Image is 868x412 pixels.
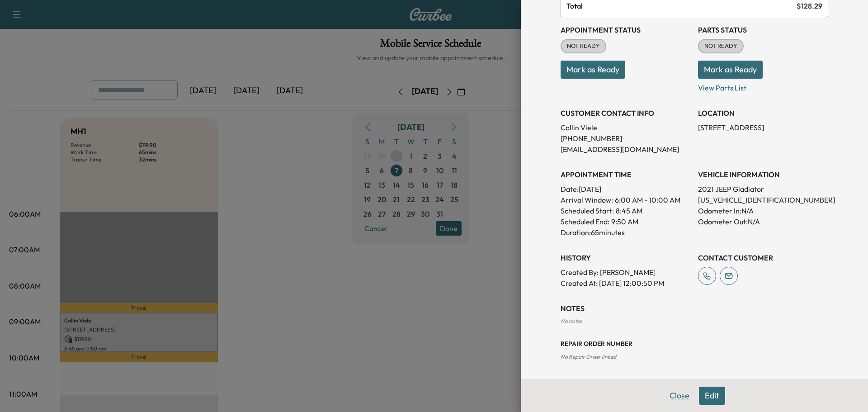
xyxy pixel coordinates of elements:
[698,184,828,194] p: 2021 JEEP Gladiator
[561,353,616,360] span: No Repair Order linked
[698,194,828,205] p: [US_VEHICLE_IDENTIFICATION_NUMBER]
[699,387,725,405] button: Edit
[561,194,691,205] p: Arrival Window:
[561,169,691,180] h3: APPOINTMENT TIME
[698,169,828,180] h3: VEHICLE INFORMATION
[611,216,638,227] p: 9:50 AM
[698,79,828,93] p: View Parts List
[561,267,691,278] p: Created By : [PERSON_NAME]
[561,317,828,325] div: No notes
[698,252,828,263] h3: CONTACT CUSTOMER
[561,205,614,216] p: Scheduled Start:
[698,205,828,216] p: Odometer In: N/A
[561,303,828,314] h3: NOTES
[561,61,625,79] button: Mark as Ready
[561,42,605,51] span: NOT READY
[561,278,691,289] p: Created At : [DATE] 12:00:50 PM
[699,42,743,51] span: NOT READY
[561,339,828,348] h3: Repair Order number
[561,227,691,238] p: Duration: 65 minutes
[797,0,822,11] span: $ 128.29
[698,108,828,118] h3: LOCATION
[566,0,797,11] span: Total
[561,122,691,133] p: Collin Viele
[615,194,680,205] span: 6:00 AM - 10:00 AM
[561,144,691,155] p: [EMAIL_ADDRESS][DOMAIN_NAME]
[561,216,609,227] p: Scheduled End:
[561,252,691,263] h3: History
[698,24,828,35] h3: Parts Status
[561,108,691,118] h3: CUSTOMER CONTACT INFO
[561,133,691,144] p: [PHONE_NUMBER]
[616,205,642,216] p: 8:45 AM
[561,24,691,35] h3: Appointment Status
[698,122,828,133] p: [STREET_ADDRESS]
[561,184,691,194] p: Date: [DATE]
[698,61,763,79] button: Mark as Ready
[698,216,828,227] p: Odometer Out: N/A
[664,387,695,405] button: Close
